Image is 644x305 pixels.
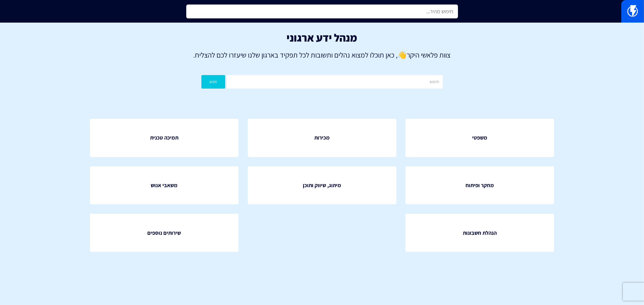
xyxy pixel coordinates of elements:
span: משאבי אנוש [151,181,178,189]
input: חיפוש [227,75,443,89]
span: מחקר ופיתוח [466,181,494,189]
input: חיפוש מהיר... [186,5,458,18]
span: הנהלת חשבונות [463,229,497,237]
a: הנהלת חשבונות [405,214,554,252]
span: מכירות [314,134,330,142]
p: צוות פלאשי היקר , כאן תוכלו למצוא נהלים ותשובות לכל תפקיד בארגון שלנו שיעזרו לכם להצליח. [9,50,635,60]
span: משפטי [472,134,487,142]
span: מיתוג, שיווק ותוכן [303,181,341,189]
span: שירותים נוספים [147,229,181,237]
a: משפטי [405,119,554,157]
span: תמיכה טכנית [150,134,178,142]
a: מיתוג, שיווק ותוכן [248,166,396,205]
a: מחקר ופיתוח [405,166,554,205]
strong: 👋 [398,50,407,60]
button: חפש [201,75,226,89]
a: משאבי אנוש [90,166,239,205]
h1: מנהל ידע ארגוני [9,32,635,44]
a: שירותים נוספים [90,214,239,252]
a: תמיכה טכנית [90,119,239,157]
a: מכירות [248,119,396,157]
